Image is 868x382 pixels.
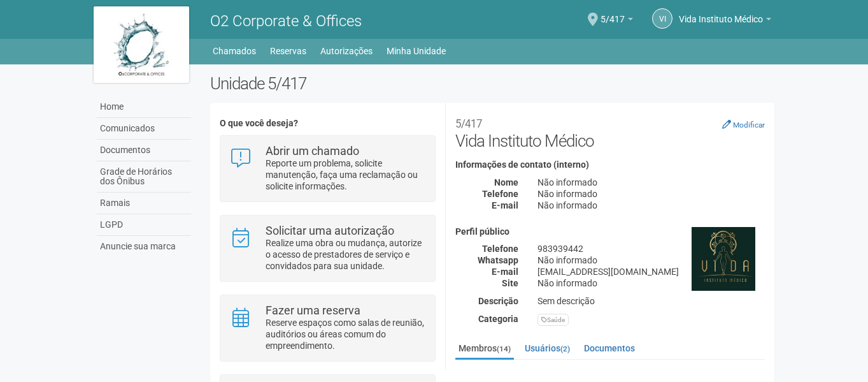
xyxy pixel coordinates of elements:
[230,305,425,351] a: Fazer uma reserva Reserve espaços como salas de reunião, auditórios ou áreas comum do empreendime...
[679,16,771,26] a: Vida Instituto Médico
[266,158,425,192] p: Reporte um problema, solicite manutenção, faça uma reclamação ou solicite informações.
[97,140,191,161] a: Documentos
[266,304,360,317] strong: Fazer uma reserva
[528,177,774,188] div: Não informado
[455,370,765,381] strong: Membros
[94,6,189,83] img: logo.jpg
[455,227,765,237] h4: Perfil público
[581,339,638,358] a: Documentos
[97,236,191,257] a: Anuncie sua marca
[266,144,359,158] strong: Abrir um chamado
[387,42,446,60] a: Minha Unidade
[528,243,774,254] div: 983939442
[528,266,774,277] div: [EMAIL_ADDRESS][DOMAIN_NAME]
[692,227,755,291] img: business.png
[528,295,774,307] div: Sem descrição
[522,339,573,358] a: Usuários(2)
[455,112,765,151] h2: Vida Instituto Médico
[537,314,569,326] div: Saúde
[97,193,191,214] a: Ramais
[497,344,511,353] small: (14)
[213,42,256,60] a: Chamados
[97,118,191,140] a: Comunicados
[722,119,765,129] a: Modificar
[478,314,518,324] strong: Categoria
[528,254,774,266] div: Não informado
[478,255,518,265] strong: Whatsapp
[528,188,774,200] div: Não informado
[482,189,518,199] strong: Telefone
[455,339,514,360] a: Membros(14)
[266,237,425,272] p: Realize uma obra ou mudança, autorize o acesso de prestadores de serviço e convidados para sua un...
[478,296,518,306] strong: Descrição
[230,145,425,192] a: Abrir um chamado Reporte um problema, solicite manutenção, faça uma reclamação ou solicite inform...
[97,161,191,193] a: Grade de Horários dos Ônibus
[601,16,633,26] a: 5/417
[210,74,775,93] h2: Unidade 5/417
[492,267,518,277] strong: E-mail
[210,12,362,30] span: O2 Corporate & Offices
[455,160,765,170] h4: Informações de contato (interno)
[266,224,394,237] strong: Solicitar uma autorização
[492,200,518,210] strong: E-mail
[502,278,518,288] strong: Site
[97,96,191,118] a: Home
[528,200,774,211] div: Não informado
[97,214,191,236] a: LGPD
[652,8,672,29] a: VI
[455,117,482,130] small: 5/417
[733,121,765,129] small: Modificar
[220,119,436,128] h4: O que você deseja?
[266,317,425,351] p: Reserve espaços como salas de reunião, auditórios ou áreas comum do empreendimento.
[494,177,518,187] strong: Nome
[482,244,518,254] strong: Telefone
[230,225,425,272] a: Solicitar uma autorização Realize uma obra ou mudança, autorize o acesso de prestadores de serviç...
[601,2,625,24] span: 5/417
[320,42,373,60] a: Autorizações
[679,2,763,24] span: Vida Instituto Médico
[528,277,774,289] div: Não informado
[270,42,306,60] a: Reservas
[560,344,570,353] small: (2)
